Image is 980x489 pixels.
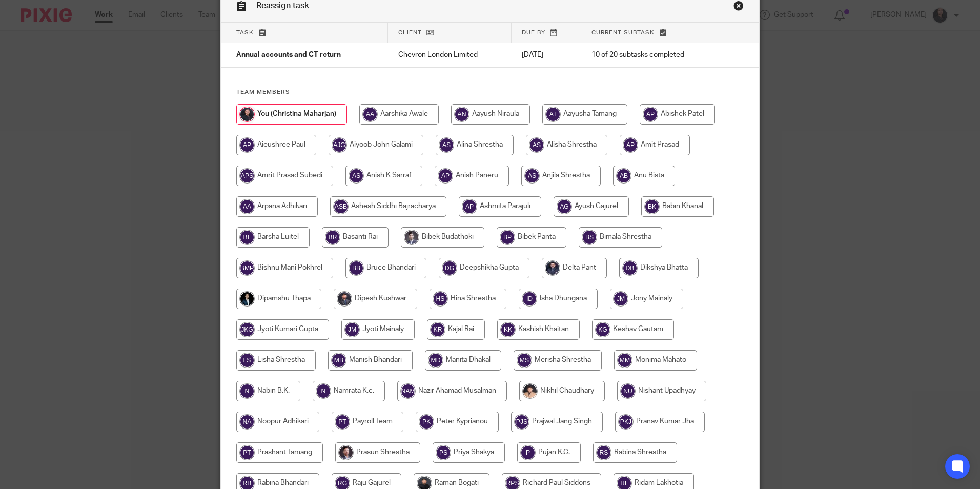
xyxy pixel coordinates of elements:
[733,1,744,14] a: Close this dialog window
[581,43,721,68] td: 10 of 20 subtasks completed
[398,30,422,35] span: Client
[236,30,254,35] span: Task
[236,88,744,96] h4: Team members
[522,50,571,60] p: [DATE]
[256,2,309,10] span: Reassign task
[591,30,655,35] span: Current subtask
[522,30,545,35] span: Due by
[398,50,501,60] p: Chevron London Limited
[236,52,341,59] span: Annual accounts and CT return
